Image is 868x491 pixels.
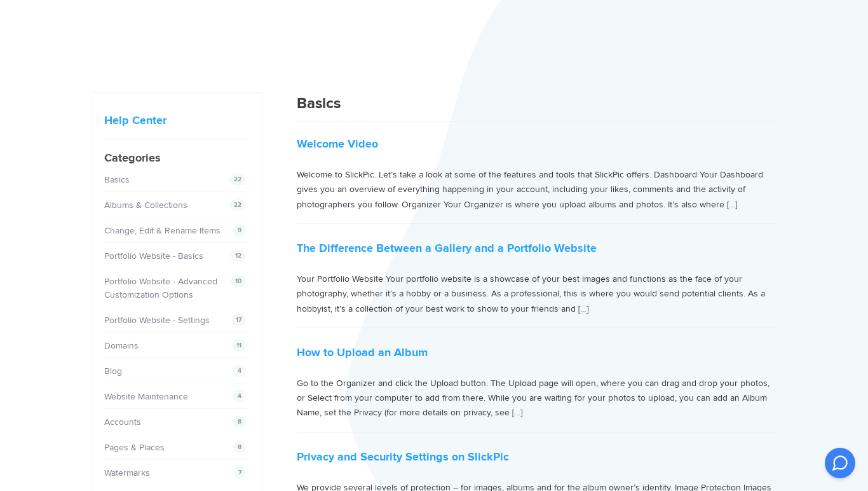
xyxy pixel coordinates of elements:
[233,364,246,377] span: 4
[297,376,777,420] p: Go to the Organizer and click the Upload button. The Upload page will open, where you can drag an...
[297,450,509,464] a: Privacy and Security Settings on SlickPic
[233,390,246,403] span: 4
[104,391,188,402] a: Website Maintenance
[231,275,246,287] span: 10
[104,200,187,211] a: Albums & Collections
[229,198,246,211] span: 22
[104,315,210,326] a: Portfolio Website - Settings
[104,225,220,236] a: Change, Edit & Rename Items
[297,137,378,151] a: Welcome Video
[229,173,246,186] span: 22
[104,113,166,127] a: Help Center
[297,241,597,255] a: The Difference Between a Gallery and a Portfolio Website
[233,441,246,453] span: 8
[104,467,150,478] a: Watermarks
[104,276,217,300] a: Portfolio Website - Advanced Customization Options
[297,272,777,316] p: Your Portfolio Website Your portfolio website is a showcase of your best images and functions as ...
[233,415,246,428] span: 8
[104,417,141,427] a: Accounts
[232,339,246,352] span: 11
[104,174,130,185] a: Basics
[297,167,777,212] p: Welcome to SlickPic. Let’s take a look at some of the features and tools that SlickPic offers. Da...
[104,149,249,167] h4: Categories
[104,366,122,377] a: Blog
[297,94,341,113] span: Basics
[104,340,139,351] a: Domains
[104,251,203,261] a: Portfolio Website - Basics
[231,314,246,326] span: 17
[104,442,165,453] a: Pages & Places
[234,466,246,479] span: 7
[231,249,246,262] span: 12
[233,224,246,237] span: 9
[297,345,428,359] a: How to Upload an Album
